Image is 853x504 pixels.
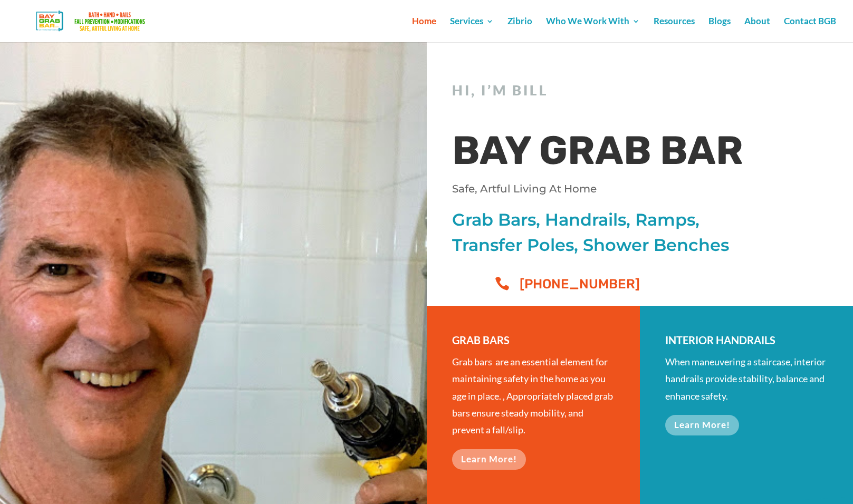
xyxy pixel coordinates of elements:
[744,17,770,42] a: About
[452,207,769,258] p: Grab Bars, Handrails, Ramps, Transfer Poles, Shower Benches
[452,332,614,353] h3: GRAB BARS
[665,356,826,402] span: When maneuvering a staircase, interior handrails provide stability, balance and enhance safety.
[412,17,436,42] a: Home
[654,17,695,42] a: Resources
[495,276,510,291] span: 
[546,17,640,42] a: Who We Work With
[507,17,532,42] a: Zibrio
[18,7,166,35] img: Bay Grab Bar
[452,125,769,182] h1: BAY GRAB BAR
[452,356,613,436] span: Grab bars are an essential element for maintaining safety in the home as you age in place. , Appr...
[450,17,494,42] a: Services
[452,82,769,104] h2: Hi, I’m Bill
[665,415,739,435] a: Learn More!
[452,449,526,470] a: Learn More!
[452,181,769,196] p: Safe, Artful Living At Home
[520,276,640,292] span: [PHONE_NUMBER]
[665,332,827,353] h3: INTERIOR HANDRAILS
[708,17,731,42] a: Blogs
[784,17,836,42] a: Contact BGB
